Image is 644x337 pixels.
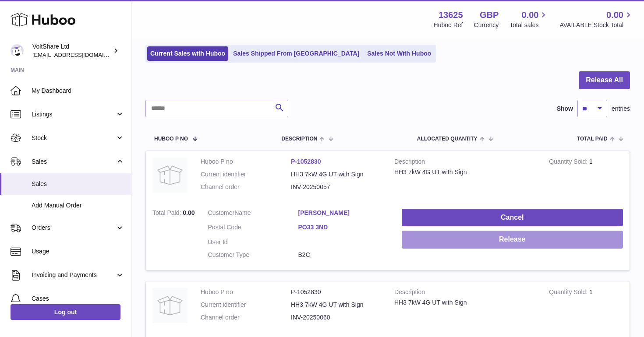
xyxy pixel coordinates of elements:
strong: 13625 [439,9,463,21]
span: Orders [32,224,115,232]
span: Cases [32,295,124,303]
td: 1 [542,151,630,202]
button: Cancel [402,209,623,227]
dt: Customer Type [208,251,298,259]
span: Invoicing and Payments [32,271,115,279]
dt: Huboo P no [201,288,291,296]
td: 1 [542,281,630,333]
span: 0.00 [522,9,539,21]
span: Huboo P no [154,136,188,142]
div: Currency [474,21,499,29]
label: Show [557,105,573,113]
dt: Channel order [201,183,291,191]
span: Sales [32,158,115,166]
span: AVAILABLE Stock Total [559,21,633,29]
img: no-photo.jpg [152,288,188,323]
button: Release [402,231,623,249]
strong: Description [394,158,536,168]
div: HH3 7kW 4G UT with Sign [394,168,536,176]
span: Add Manual Order [32,201,124,210]
span: Listings [32,110,115,119]
dt: Name [208,209,298,219]
span: ALLOCATED Quantity [417,136,478,142]
dt: Current identifier [201,170,291,179]
a: Sales Not With Huboo [364,46,434,61]
dt: Huboo P no [201,158,291,166]
dd: INV-20250057 [291,183,381,191]
dt: User Id [208,238,298,246]
span: entries [612,105,630,113]
span: Total sales [510,21,548,29]
dd: HH3 7kW 4G UT with Sign [291,170,381,179]
a: Sales Shipped From [GEOGRAPHIC_DATA] [230,46,362,61]
strong: Quantity Sold [549,158,589,167]
span: [EMAIL_ADDRESS][DOMAIN_NAME] [32,51,129,58]
strong: Total Paid [152,209,183,218]
span: My Dashboard [32,87,124,95]
span: Sales [32,180,124,188]
img: info@voltshare.co.uk [11,44,24,57]
span: Usage [32,247,124,256]
strong: GBP [480,9,499,21]
a: 0.00 AVAILABLE Stock Total [559,9,633,29]
a: [PERSON_NAME] [298,209,389,217]
dd: HH3 7kW 4G UT with Sign [291,301,381,309]
a: Log out [11,304,120,320]
div: HH3 7kW 4G UT with Sign [394,298,536,307]
strong: Quantity Sold [549,288,589,298]
a: 0.00 Total sales [510,9,548,29]
div: Huboo Ref [434,21,463,29]
img: no-photo.jpg [152,158,188,193]
dt: Current identifier [201,301,291,309]
span: Stock [32,134,115,142]
span: 0.00 [606,9,623,21]
strong: Description [394,288,536,298]
span: Customer [208,209,235,216]
a: P-1052830 [291,158,321,165]
span: Description [281,136,317,142]
div: VoltShare Ltd [32,42,111,59]
span: 0.00 [183,209,195,216]
a: Current Sales with Huboo [147,46,228,61]
span: Total paid [577,136,608,142]
dd: P-1052830 [291,288,381,296]
dd: INV-20250060 [291,313,381,322]
button: Release All [579,71,630,89]
dd: B2C [298,251,389,259]
a: PO33 3ND [298,223,389,232]
dt: Channel order [201,313,291,322]
dt: Postal Code [208,223,298,234]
